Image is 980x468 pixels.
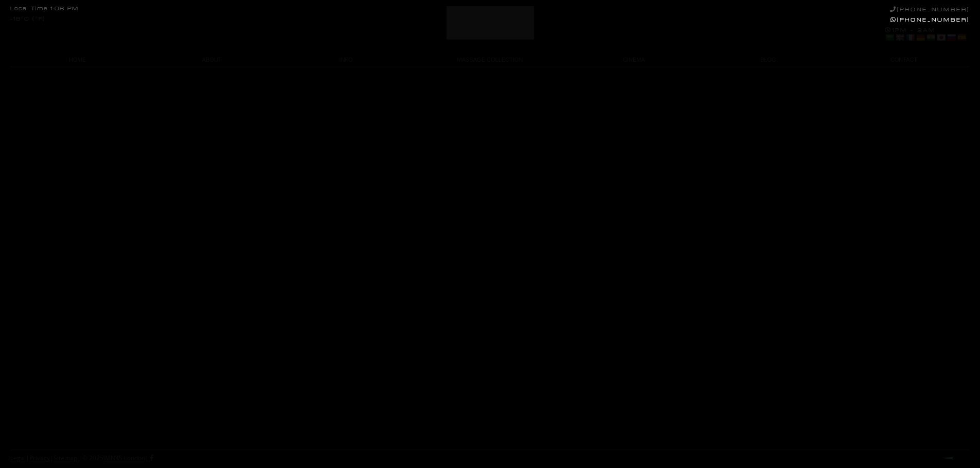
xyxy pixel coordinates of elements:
a: HOME [10,53,145,67]
a: Privacy [29,454,50,462]
a: Legal [10,454,26,462]
a: Arabic [885,33,894,42]
a: Sitemap [54,454,77,462]
a: [PHONE_NUMBER] [890,6,970,13]
a: WINKS London [103,454,145,462]
a: Spanish [957,33,966,42]
div: -18°C (°F) [10,16,45,22]
a: Japanese [936,33,946,42]
a: Hindi [926,33,935,42]
div: Local Time 1:06 PM [10,6,79,12]
a: CINEMA [567,53,701,67]
a: German [916,33,925,42]
a: ABOUT [145,53,279,67]
a: Russian [947,33,956,42]
a: [PHONE_NUMBER] [890,16,970,23]
a: Prev [942,456,954,460]
a: MASSAGE COLLECTION [413,53,566,67]
a: BLOG [701,53,835,67]
div: | | | © 2025 | [10,450,153,466]
a: INFO [279,53,413,67]
div: 1PM - 2AM [885,27,970,43]
a: CONTACT [835,53,970,67]
a: French [905,33,915,42]
a: English [895,33,904,42]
